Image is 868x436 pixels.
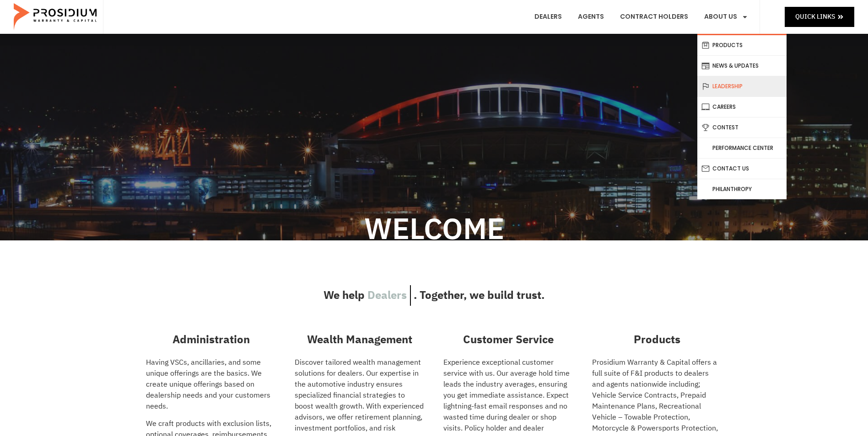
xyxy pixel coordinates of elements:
a: Contest [697,117,787,138]
span: Quick Links [795,11,835,22]
span: We help [323,285,365,306]
a: Quick Links [785,7,854,27]
h3: Administration [146,331,276,348]
a: News & Updates [697,56,787,76]
p: Having VSCs, ancillaries, and some unique offerings are the basics. We create unique offerings ba... [146,357,276,412]
a: Performance Center [697,138,787,158]
ul: About Us [697,34,787,199]
a: Careers [697,97,787,117]
a: Products [697,35,787,55]
a: Leadership [697,76,787,96]
h3: Customer Service [443,331,574,348]
h3: Wealth Management [295,331,425,348]
a: Contact Us [697,159,787,179]
h3: Products [592,331,722,348]
a: Philanthropy [697,179,787,199]
span: . Together, we build trust. [414,285,545,306]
